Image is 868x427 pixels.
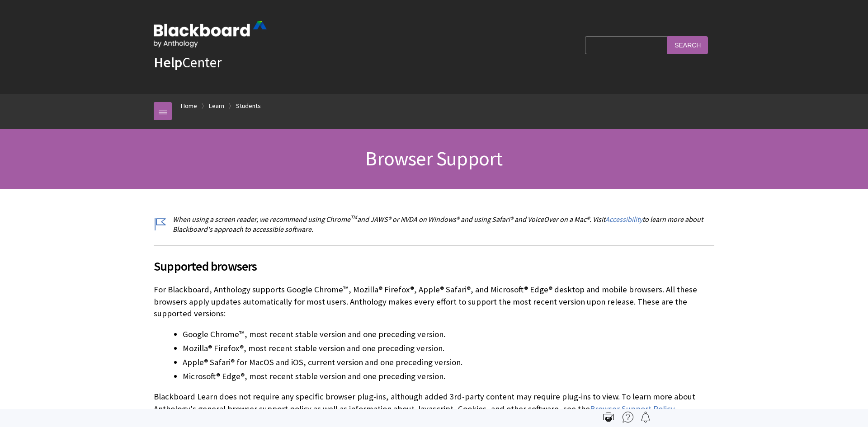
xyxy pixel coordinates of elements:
img: More help [623,412,633,422]
a: Browser Support Policy [590,404,675,414]
strong: Help [154,53,182,71]
sup: TM [350,214,357,221]
span: Browser Support [365,146,502,171]
li: Apple® Safari® for MacOS and iOS, current version and one preceding version. [183,356,714,369]
a: Accessibility [605,215,642,224]
li: Mozilla® Firefox®, most recent stable version and one preceding version. [183,342,714,355]
li: Google Chrome™, most recent stable version and one preceding version. [183,328,714,341]
a: Students [236,100,261,112]
input: Search [667,36,708,54]
img: Print [603,412,614,422]
p: When using a screen reader, we recommend using Chrome and JAWS® or NVDA on Windows® and using Saf... [154,214,714,235]
a: HelpCenter [154,53,222,71]
p: Blackboard Learn does not require any specific browser plug-ins, although added 3rd-party content... [154,391,714,414]
a: Home [181,100,197,112]
a: Learn [209,100,224,112]
li: Microsoft® Edge®, most recent stable version and one preceding version. [183,370,714,383]
p: For Blackboard, Anthology supports Google Chrome™, Mozilla® Firefox®, Apple® Safari®, and Microso... [154,284,714,319]
img: Blackboard by Anthology [154,21,267,47]
img: Follow this page [640,412,651,422]
span: Supported browsers [154,257,714,276]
